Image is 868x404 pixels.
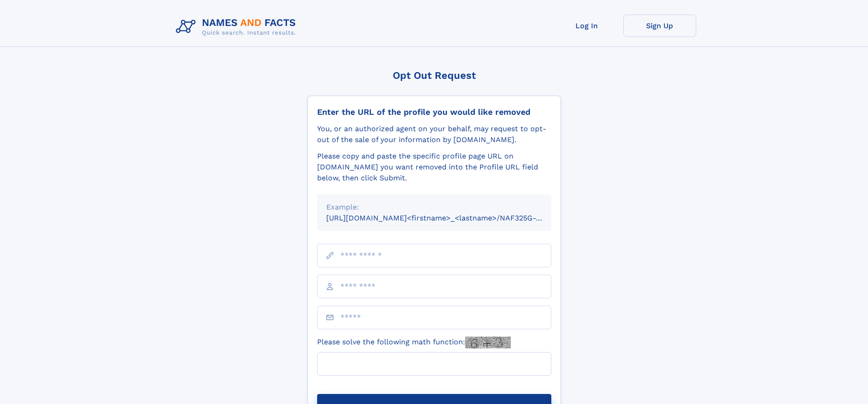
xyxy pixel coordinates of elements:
[326,214,569,222] small: [URL][DOMAIN_NAME]<firstname>_<lastname>/NAF325G-xxxxxxxx
[623,15,696,37] a: Sign Up
[308,70,561,81] div: Opt Out Request
[550,15,623,37] a: Log In
[317,151,551,184] div: Please copy and paste the specific profile page URL on [DOMAIN_NAME] you want removed into the Pr...
[317,123,551,145] div: You, or an authorized agent on your behalf, may request to opt-out of the sale of your informatio...
[317,337,511,348] label: Please solve the following math function:
[172,15,303,39] img: Logo Names and Facts
[326,202,542,213] div: Example:
[317,107,551,117] div: Enter the URL of the profile you would like removed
